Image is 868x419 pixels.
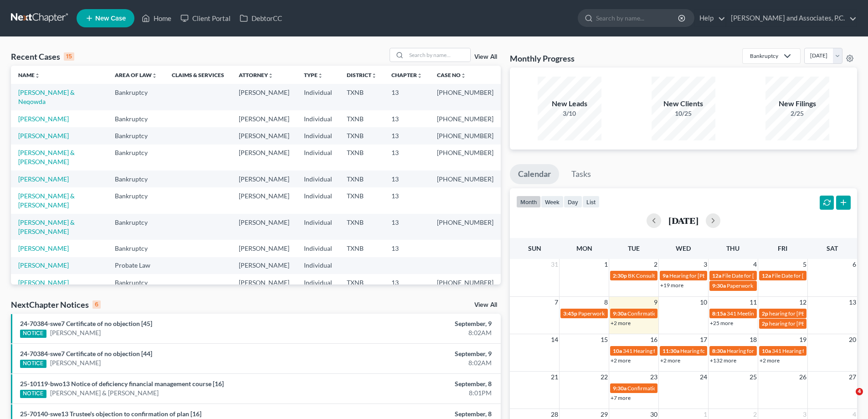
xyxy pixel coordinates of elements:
span: New Case [95,15,126,22]
td: 13 [384,110,430,127]
td: 13 [384,145,430,171]
a: 25-70140-swe13 Trustee's objection to confirmation of plan [16] [20,410,201,418]
td: Bankruptcy [108,110,164,127]
i: unfold_more [35,73,40,78]
td: Individual [297,274,339,291]
span: File Date for [PERSON_NAME] & [PERSON_NAME] [722,272,843,279]
span: 19 [798,334,807,345]
span: 21 [550,372,559,383]
i: unfold_more [268,73,273,78]
div: New Leads [538,98,601,109]
span: 8:30a [712,347,726,354]
span: 7 [554,297,559,308]
a: +7 more [611,394,631,401]
span: Confirmation hearing for [PERSON_NAME] & [PERSON_NAME] [627,310,779,317]
span: 23 [649,372,658,383]
a: Area of Lawunfold_more [115,72,157,78]
td: Bankruptcy [108,127,164,144]
span: 8:15a [712,310,726,317]
span: 31 [550,259,559,270]
td: Bankruptcy [108,274,164,291]
div: NOTICE [20,390,46,398]
input: Search by name... [596,10,679,26]
a: DebtorCC [235,10,287,26]
div: September, 8 [340,379,492,388]
span: 1 [603,259,609,270]
td: [PERSON_NAME] [231,127,297,144]
span: Sun [528,244,541,252]
div: September, 9 [340,319,492,328]
span: 2 [653,259,658,270]
span: 4 [856,388,863,395]
a: Tasks [563,164,599,184]
iframe: Intercom live chat [837,388,859,410]
div: New Clients [652,98,715,109]
span: 2p [762,310,768,317]
span: 9:30a [613,385,627,392]
td: Individual [297,240,339,257]
span: 25 [749,372,758,383]
div: New Filings [765,98,829,109]
span: 13 [848,297,857,308]
i: unfold_more [318,73,323,78]
a: View All [474,302,497,308]
a: [PERSON_NAME] [18,115,69,123]
td: TXNB [339,145,384,171]
a: Calendar [510,164,559,184]
a: 25-10119-bwo13 Notice of deficiency financial management course [16] [20,380,224,388]
span: 15 [600,334,609,345]
td: TXNB [339,187,384,213]
a: +132 more [710,357,736,364]
button: day [564,196,582,208]
a: Typeunfold_more [304,72,323,78]
span: 4 [752,259,758,270]
span: Paperwork appt for [PERSON_NAME] & [PERSON_NAME] [578,310,717,317]
a: Help [695,10,725,26]
span: 9 [653,297,658,308]
span: 17 [699,334,708,345]
div: 6 [92,300,101,309]
td: [PERSON_NAME] [231,84,297,110]
span: 3 [703,259,708,270]
td: Individual [297,110,339,127]
span: Mon [576,244,592,252]
i: unfold_more [371,73,377,78]
td: [PERSON_NAME] [231,274,297,291]
a: [PERSON_NAME] and Associates, P.C. [726,10,857,26]
td: 13 [384,171,430,187]
span: Hearing for [PERSON_NAME] [680,347,751,354]
a: Chapterunfold_more [391,72,422,78]
a: [PERSON_NAME] [18,261,69,269]
td: [PERSON_NAME] [231,110,297,127]
a: [PERSON_NAME] & [PERSON_NAME] [18,192,75,209]
span: 10a [762,347,771,354]
h2: [DATE] [668,216,699,225]
a: +2 more [611,357,631,364]
span: 2:30p [613,272,627,279]
span: 22 [600,372,609,383]
a: +2 more [611,320,631,326]
div: 3/10 [538,109,601,118]
div: 8:02AM [340,328,492,337]
span: 5 [802,259,807,270]
span: 20 [848,334,857,345]
a: [PERSON_NAME] [18,175,69,183]
div: 2/25 [765,109,829,118]
span: Tue [628,244,640,252]
td: Individual [297,127,339,144]
a: +19 more [660,282,683,289]
td: [PERSON_NAME] [231,240,297,257]
span: 10 [699,297,708,308]
td: [PHONE_NUMBER] [430,127,501,144]
td: Bankruptcy [108,240,164,257]
td: Individual [297,187,339,213]
a: View All [474,54,497,60]
span: 11 [749,297,758,308]
div: Bankruptcy [750,52,778,60]
td: TXNB [339,171,384,187]
td: [PERSON_NAME] [231,257,297,274]
span: File Date for [PERSON_NAME] [772,272,845,279]
button: list [582,196,600,208]
span: 2p [762,320,768,327]
span: 6 [852,259,857,270]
